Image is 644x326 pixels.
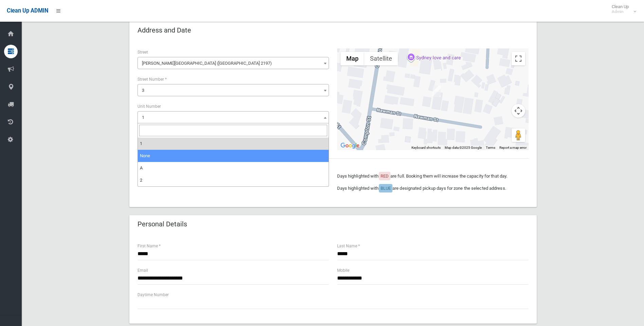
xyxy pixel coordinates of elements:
button: Map camera controls [512,104,525,118]
small: Admin [612,9,629,14]
button: Show satellite imagery [364,52,398,65]
button: Toggle fullscreen view [512,52,525,65]
button: Drag Pegman onto the map to open Street View [512,128,525,142]
span: Clean Up ADMIN [7,7,48,14]
a: Report a map error [499,146,527,149]
span: 2 [140,178,142,183]
p: Days highlighted with are full. Booking them will increase the capacity for that day. [337,172,529,180]
span: 1 [140,141,142,146]
span: Newman Street (BASS HILL 2197) [139,59,327,68]
img: Google [339,141,361,150]
span: 1 [139,113,327,122]
a: Open this area in Google Maps (opens a new window) [339,141,361,150]
span: RED [381,174,389,179]
div: 1/3 Newman Street, BASS HILL NSW 2197 [433,85,441,97]
span: 3 [142,88,144,93]
span: Newman Street (BASS HILL 2197) [137,57,329,69]
span: 3 [139,86,327,95]
a: Terms (opens in new tab) [486,146,495,149]
span: BLUE [381,186,391,191]
span: Clean Up [608,4,636,14]
button: Show street map [341,52,364,65]
span: 1 [137,111,329,123]
span: A [140,165,143,170]
header: Personal Details [129,218,195,231]
span: 3 [137,84,329,96]
span: None [140,153,150,158]
header: Address and Date [129,24,199,37]
span: Map data ©2025 Google [445,146,482,149]
p: Days highlighted with are designated pickup days for zone the selected address. [337,184,529,192]
span: 1 [142,115,144,120]
button: Keyboard shortcuts [411,145,441,150]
